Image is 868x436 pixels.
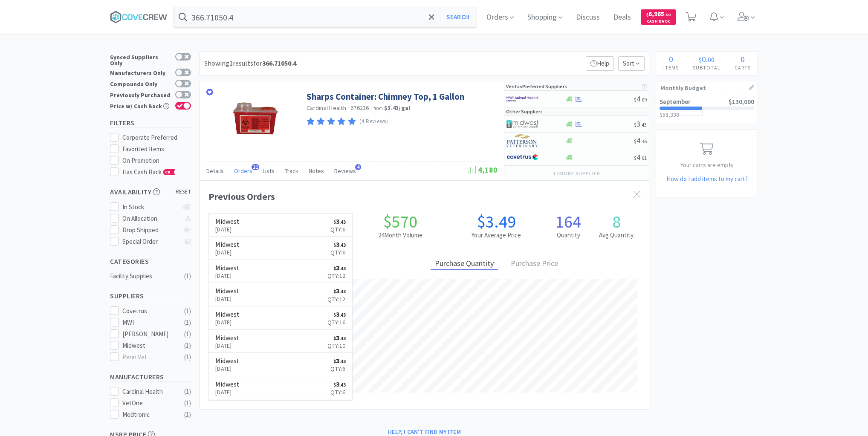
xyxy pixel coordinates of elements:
[384,104,410,112] strong: $3.43 / gal
[333,266,336,271] span: $
[253,59,296,67] span: for
[184,398,191,408] div: ( 1 )
[122,214,179,224] div: On Allocation
[669,54,673,64] span: 0
[209,353,352,376] a: Midwest[DATE]$3.43Qty:6
[333,286,346,295] span: 3
[122,341,175,351] div: Midwest
[122,410,175,420] div: Medtronic
[122,387,175,397] div: Cardinal Health
[215,294,240,303] p: [DATE]
[215,264,240,271] h6: Midwest
[208,189,640,204] div: Previous Orders
[634,155,637,161] span: $
[347,104,349,112] span: ·
[708,55,715,64] span: 00
[333,333,346,342] span: 3
[640,155,647,161] span: . 61
[110,271,179,281] div: Facility Supplies
[184,341,191,351] div: ( 1 )
[330,248,345,257] p: Qty: 6
[544,230,593,240] h2: Quantity
[702,54,706,64] span: 0
[506,151,538,164] img: 77fca1acd8b6420a9015268ca798ef17_1.png
[334,167,356,175] span: Reviews
[641,6,676,29] a: $6,965.50Cash Back
[333,263,346,272] span: 3
[209,376,352,400] a: Midwest[DATE]$3.43Qty:6
[729,98,754,106] span: $130,000
[333,382,336,388] span: $
[330,387,345,397] p: Qty: 6
[215,218,240,225] h6: Midwest
[110,69,171,76] div: Manufacturers Only
[215,287,240,294] h6: Midwest
[215,318,240,327] p: [DATE]
[339,358,346,364] span: . 43
[640,138,647,144] span: . 36
[333,240,346,248] span: 3
[327,295,346,304] p: Qty: 12
[215,225,240,234] p: [DATE]
[307,104,346,112] a: Cardinal Health
[339,335,346,341] span: . 43
[215,387,240,397] p: [DATE]
[656,93,758,123] a: September$130,000$58,338
[686,64,727,72] h4: Subtotal
[333,310,346,318] span: 3
[215,241,240,248] h6: Midwest
[333,356,346,365] span: 3
[544,213,593,230] h1: 164
[839,407,859,427] iframe: Intercom live chat
[686,55,727,64] div: .
[355,164,361,170] span: 4
[122,202,179,212] div: In Stock
[176,188,191,196] span: reset
[506,118,538,130] img: 4dd14cff54a648ac9e977f0c5da9bc2e_5.png
[586,56,614,71] p: Help
[209,283,352,306] a: Midwest[DATE]$3.43Qty:12
[327,271,346,280] p: Qty: 12
[262,59,296,67] strong: 366.71050.4
[122,156,191,166] div: On Promotion
[122,318,175,328] div: MWI
[634,152,647,162] span: 4
[634,136,647,145] span: 4
[610,14,634,21] a: Deals
[634,94,647,104] span: 4
[634,119,647,129] span: 3
[618,56,645,71] span: Sort
[440,7,475,27] button: Search
[209,399,352,423] a: Midwest$3.43
[431,257,498,271] div: Purchase Quantity
[370,104,372,112] span: ·
[110,118,191,128] h5: Filters
[634,96,637,103] span: $
[549,167,605,179] button: +1more supplier
[727,64,758,72] h4: Carts
[634,138,637,144] span: $
[252,164,259,170] span: 21
[660,98,691,105] h2: September
[353,230,448,240] h2: 24 Month Volume
[656,64,686,72] h4: Items
[333,242,336,248] span: $
[660,111,679,118] span: $58,338
[122,398,175,408] div: VetOne
[110,291,191,301] h5: Suppliers
[209,237,352,260] a: Midwest[DATE]$3.43Qty:6
[110,91,171,98] div: Previously Purchased
[333,217,346,225] span: 3
[327,341,346,350] p: Qty: 10
[339,242,346,248] span: . 43
[215,334,240,341] h6: Midwest
[506,257,562,271] div: Purchase Price
[228,91,283,146] img: 1b011b3523a74dbc8ea6f49c05f41cfc_108517.jpeg
[699,55,702,64] span: $
[656,160,758,170] p: Your carts are empty
[184,329,191,339] div: ( 1 )
[184,387,191,397] div: ( 1 )
[506,82,567,90] p: Veritas Preferred Suppliers
[333,358,336,364] span: $
[215,271,240,280] p: [DATE]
